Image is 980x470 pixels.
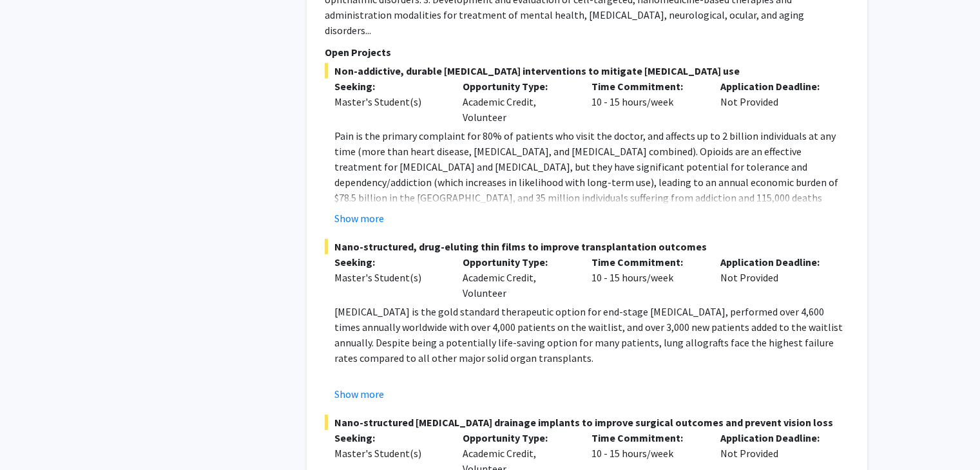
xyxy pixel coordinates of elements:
p: Opportunity Type: [463,254,572,270]
p: Pain is the primary complaint for 80% of patients who visit the doctor, and affects up to 2 billi... [334,128,849,236]
p: Seeking: [334,430,444,446]
p: Seeking: [334,79,444,94]
span: Non-addictive, durable [MEDICAL_DATA] interventions to mitigate [MEDICAL_DATA] use [325,63,849,79]
iframe: Chat [10,412,55,460]
p: Time Commitment: [591,430,701,446]
p: Application Deadline: [720,79,830,94]
div: Not Provided [711,79,840,125]
button: Show more [334,211,384,226]
span: Nano-structured [MEDICAL_DATA] drainage implants to improve surgical outcomes and prevent vision ... [325,415,849,430]
div: Academic Credit, Volunteer [453,254,582,301]
p: Opportunity Type: [463,430,572,446]
div: 10 - 15 hours/week [582,254,711,301]
div: Master's Student(s) [334,270,444,285]
div: Master's Student(s) [334,446,444,461]
p: Time Commitment: [591,79,701,94]
p: Open Projects [325,44,849,60]
div: Master's Student(s) [334,94,444,109]
p: [MEDICAL_DATA] is the gold standard therapeutic option for end-stage [MEDICAL_DATA], performed ov... [334,304,849,366]
span: Nano-structured, drug-eluting thin films to improve transplantation outcomes [325,239,849,254]
div: Academic Credit, Volunteer [453,79,582,125]
p: Time Commitment: [591,254,701,270]
p: Application Deadline: [720,430,830,446]
div: Not Provided [711,254,840,301]
p: Seeking: [334,254,444,270]
div: 10 - 15 hours/week [582,79,711,125]
p: Opportunity Type: [463,79,572,94]
button: Show more [334,386,384,402]
p: Application Deadline: [720,254,830,270]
